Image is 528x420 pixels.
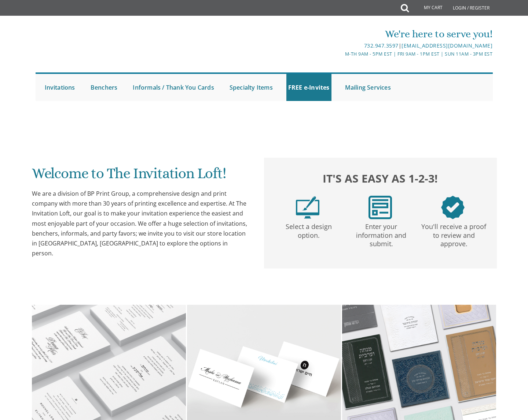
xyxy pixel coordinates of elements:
[32,165,250,187] h1: Welcome to The Invitation Loft!
[364,42,399,49] a: 732.947.3597
[419,219,489,248] p: You'll receive a proof to review and approve.
[346,219,416,248] p: Enter your information and submit.
[286,74,331,101] a: FREE e-Invites
[271,170,489,187] h2: It's as easy as 1-2-3!
[188,41,492,50] div: |
[408,1,448,15] a: My Cart
[188,27,492,41] div: We're here to serve you!
[441,196,465,219] img: step3.png
[228,74,275,101] a: Specialty Items
[296,196,319,219] img: step1.png
[43,74,77,101] a: Invitations
[89,74,120,101] a: Benchers
[368,196,392,219] img: step2.png
[188,50,492,58] div: M-Th 9am - 5pm EST | Fri 9am - 1pm EST | Sun 11am - 3pm EST
[343,74,393,101] a: Mailing Services
[32,189,250,258] div: We are a division of BP Print Group, a comprehensive design and print company with more than 30 y...
[274,219,344,240] p: Select a design option.
[131,74,216,101] a: Informals / Thank You Cards
[401,42,492,49] a: [EMAIL_ADDRESS][DOMAIN_NAME]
